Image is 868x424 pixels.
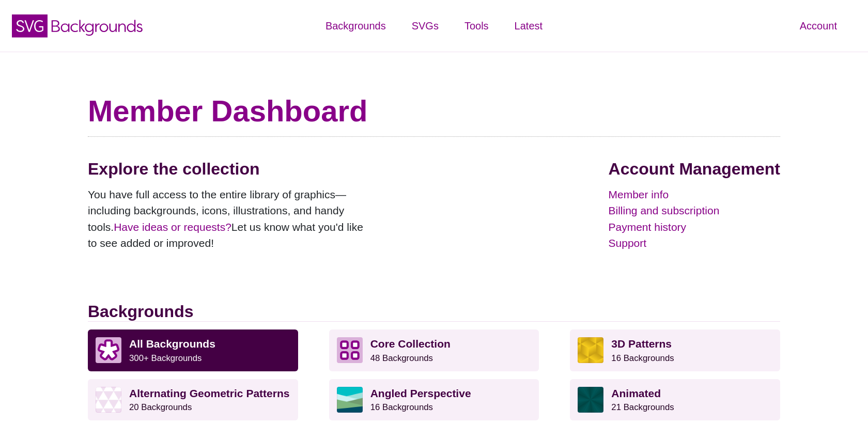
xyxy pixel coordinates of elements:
a: Latest [502,10,555,41]
a: Account [787,10,850,41]
small: 20 Backgrounds [129,402,192,412]
small: 21 Backgrounds [611,402,674,412]
h1: Member Dashboard [88,93,780,129]
a: Member info [609,186,780,203]
a: Have ideas or requests? [114,221,231,233]
img: light purple and white alternating triangle pattern [96,387,121,413]
a: Alternating Geometric Patterns20 Backgrounds [88,379,298,420]
strong: Animated [611,387,661,399]
strong: All Backgrounds [129,338,215,350]
strong: 3D Patterns [611,338,672,350]
strong: Alternating Geometric Patterns [129,387,289,399]
a: Backgrounds [313,10,399,41]
p: You have full access to the entire library of graphics—including backgrounds, icons, illustration... [88,186,372,252]
a: Core Collection 48 Backgrounds [329,329,539,371]
img: abstract landscape with sky mountains and water [337,387,363,413]
small: 300+ Backgrounds [129,353,202,363]
img: green rave light effect animated background [578,387,603,413]
h2: Explore the collection [88,159,372,179]
a: Support [609,235,780,252]
img: fancy golden cube pattern [578,337,603,363]
h2: Backgrounds [88,302,780,322]
a: Angled Perspective16 Backgrounds [329,379,539,420]
a: Animated21 Backgrounds [570,379,780,420]
small: 48 Backgrounds [370,353,433,363]
a: Billing and subscription [609,202,780,219]
h2: Account Management [609,159,780,179]
a: Tools [452,10,502,41]
a: 3D Patterns16 Backgrounds [570,329,780,371]
a: All Backgrounds 300+ Backgrounds [88,329,298,371]
small: 16 Backgrounds [611,353,674,363]
a: SVGs [399,10,452,41]
small: 16 Backgrounds [370,402,433,412]
strong: Core Collection [370,338,451,350]
a: Payment history [609,219,780,235]
strong: Angled Perspective [370,387,471,399]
